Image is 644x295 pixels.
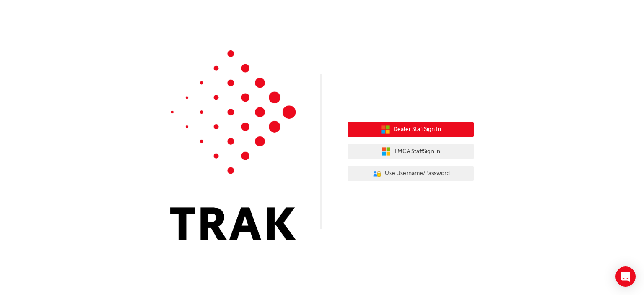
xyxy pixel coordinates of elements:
[348,166,474,182] button: Use Username/Password
[393,125,441,134] span: Dealer Staff Sign In
[615,266,636,287] div: Open Intercom Messenger
[170,50,296,240] img: Trak
[385,169,450,178] span: Use Username/Password
[394,147,440,157] span: TMCA Staff Sign In
[348,144,474,159] button: TMCA StaffSign In
[348,122,474,138] button: Dealer StaffSign In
